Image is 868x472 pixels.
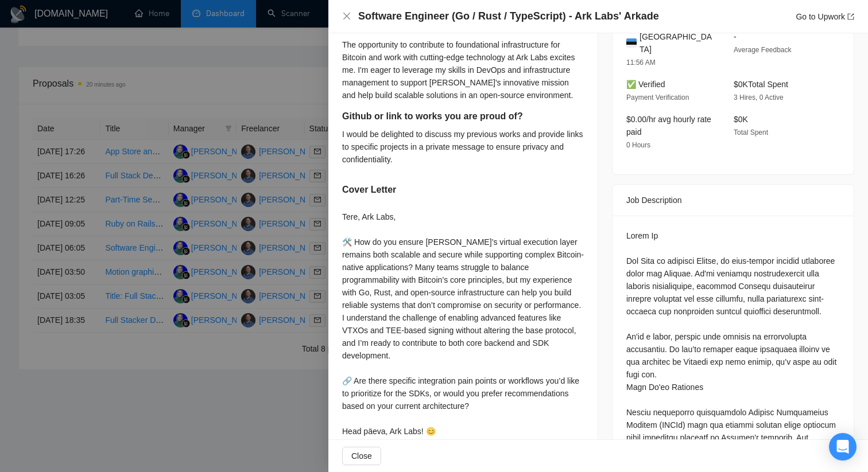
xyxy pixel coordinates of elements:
[734,46,792,54] span: Average Feedback
[734,128,768,136] span: Total Spent
[342,110,548,123] h5: Github or link to works you are proud of?
[640,30,715,56] span: [GEOGRAPHIC_DATA]
[342,447,381,465] button: Close
[734,93,784,102] span: 3 Hires, 0 Active
[626,185,840,216] div: Job Description
[342,11,351,21] button: Close
[734,80,788,89] span: $0K Total Spent
[734,115,748,124] span: $0K
[342,11,351,21] span: close
[626,80,665,89] span: ✅ Verified
[342,210,584,438] div: Tere, Ark Labs, 🛠️ How do you ensure [PERSON_NAME]’s virtual execution layer remains both scalabl...
[342,183,396,197] h5: Cover Letter
[829,433,857,461] div: Open Intercom Messenger
[626,115,711,136] span: $0.00/hr avg hourly rate paid
[626,37,637,49] img: 🇪🇪
[734,32,737,41] span: -
[351,450,372,462] span: Close
[342,38,584,102] div: The opportunity to contribute to foundational infrastructure for Bitcoin and work with cutting-ed...
[847,13,854,20] span: export
[342,128,584,166] div: I would be delighted to discuss my previous works and provide links to specific projects in a pri...
[796,12,854,21] a: Go to Upworkexport
[626,141,650,149] span: 0 Hours
[626,58,656,67] span: 11:56 AM
[626,93,689,102] span: Payment Verification
[358,9,659,24] h4: Software Engineer (Go / Rust / TypeScript) - Ark Labs' Arkade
